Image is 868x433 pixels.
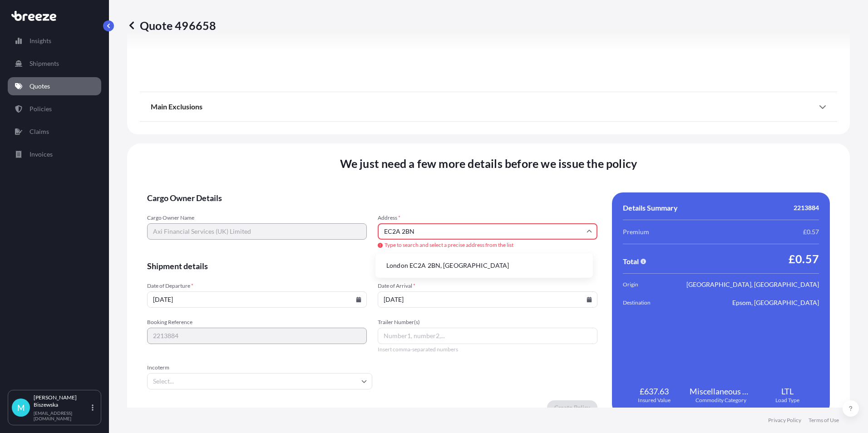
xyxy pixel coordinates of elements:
span: Date of Arrival [378,282,597,290]
a: Privacy Policy [768,417,801,424]
span: Insert comma-separated numbers [378,346,597,353]
span: Cargo Owner Name [147,214,367,221]
span: Load Type [775,397,799,404]
a: Policies [8,100,101,118]
a: Quotes [8,77,101,95]
p: Insights [30,36,51,45]
a: Insights [8,32,101,50]
button: Create Policy [547,400,597,415]
span: Destination [623,298,674,307]
p: [EMAIL_ADDRESS][DOMAIN_NAME] [34,410,90,421]
span: We just need a few more details before we issue the policy [340,156,637,171]
span: Incoterm [147,364,372,371]
input: Number1, number2,... [378,328,597,344]
input: dd/mm/yyyy [147,291,367,308]
a: Invoices [8,145,101,163]
span: Date of Departure [147,282,367,290]
p: Create Policy [554,403,590,412]
a: Shipments [8,54,101,73]
span: Origin [623,280,674,289]
span: Type to search and select a precise address from the list [378,241,597,249]
span: £0.57 [789,251,819,266]
p: Claims [30,127,49,136]
p: Policies [30,104,52,113]
span: £637.63 [640,386,669,397]
input: Cargo owner address [378,223,597,240]
p: Quotes [30,82,50,91]
input: Your internal reference [147,328,367,344]
a: Terms of Use [809,417,839,424]
div: Main Exclusions [151,96,826,118]
span: Main Exclusions [151,102,202,111]
span: M [17,403,25,412]
span: Details Summary [623,203,678,212]
p: Shipments [30,59,59,68]
span: Premium [623,227,649,236]
span: 2213884 [794,203,819,212]
input: Select... [147,373,372,389]
p: Invoices [30,150,53,159]
span: £0.57 [803,227,819,236]
span: Address [378,214,597,221]
span: Epsom, [GEOGRAPHIC_DATA] [732,298,819,307]
span: [GEOGRAPHIC_DATA], [GEOGRAPHIC_DATA] [686,280,819,289]
p: Quote 496658 [127,18,216,33]
span: LTL [781,386,794,397]
input: dd/mm/yyyy [378,291,597,308]
li: London EC2A 2BN, [GEOGRAPHIC_DATA] [379,257,589,274]
span: Cargo Owner Details [147,192,597,203]
span: Shipment details [147,261,597,271]
a: Claims [8,123,101,141]
span: Trailer Number(s) [378,319,597,326]
span: Miscellaneous Manufactured Articles [690,386,753,397]
span: Total [623,257,639,266]
span: Booking Reference [147,319,367,326]
p: [PERSON_NAME] Biszewska [34,394,90,408]
span: Commodity Category [695,397,746,404]
span: Insured Value [638,397,671,404]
